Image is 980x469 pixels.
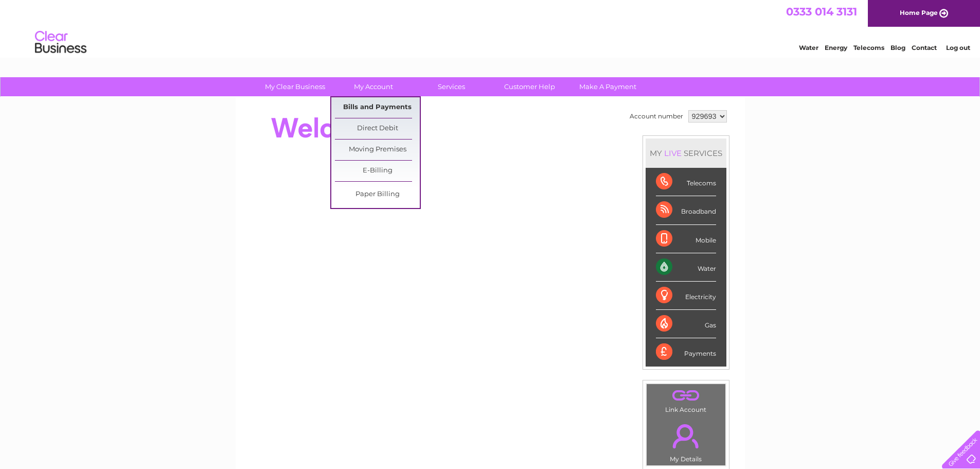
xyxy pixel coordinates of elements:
[786,5,857,18] a: 0333 014 3131
[335,184,420,205] a: Paper Billing
[656,196,716,224] div: Broadband
[331,77,416,96] a: My Account
[656,168,716,196] div: Telecoms
[662,148,684,158] div: LIVE
[335,161,420,181] a: E-Billing
[656,225,716,253] div: Mobile
[890,44,905,51] a: Blog
[487,77,572,96] a: Customer Help
[853,44,884,51] a: Telecoms
[335,97,420,118] a: Bills and Payments
[825,44,847,51] a: Energy
[409,77,494,96] a: Services
[247,6,734,50] div: Clear Business is a trading name of Verastar Limited (registered in [GEOGRAPHIC_DATA] No. 3667643...
[627,108,686,125] td: Account number
[335,140,420,160] a: Moving Premises
[649,387,723,405] a: .
[656,253,716,282] div: Water
[646,415,726,466] td: My Details
[335,118,420,139] a: Direct Debit
[656,310,716,338] div: Gas
[646,138,726,168] div: MY SERVICES
[565,77,650,96] a: Make A Payment
[656,282,716,310] div: Electricity
[912,44,937,51] a: Contact
[649,418,723,454] a: .
[34,27,87,58] img: logo.png
[253,77,337,96] a: My Clear Business
[799,44,818,51] a: Water
[646,384,726,416] td: Link Account
[946,44,970,51] a: Log out
[656,338,716,366] div: Payments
